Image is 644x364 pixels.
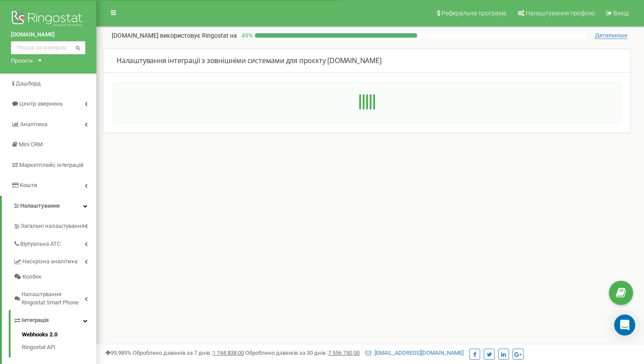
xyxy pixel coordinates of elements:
a: Налаштування Ringostat Smart Phone [13,285,96,311]
span: Кошти [20,182,37,188]
span: Mini CRM [19,141,42,148]
img: Ringostat logo [11,9,85,31]
span: Аналiтика [20,121,47,127]
span: Загальні налаштування [21,222,85,230]
span: Маркетплейс інтеграцій [19,162,84,168]
span: Інтеграція [21,317,49,325]
a: Налаштування [2,196,96,216]
a: Webhooks 2.0 [22,331,96,342]
span: 99,989% [105,350,131,356]
u: 7 556 750,00 [328,350,360,356]
span: Реферальна програма [442,10,506,17]
span: Центр звернень [19,100,63,107]
span: Дашборд [16,80,41,87]
span: Колбек [22,273,42,281]
div: Налаштування інтеграції з зовнішніми системами для проєкту [DOMAIN_NAME] [117,56,617,66]
a: Загальні налаштування [13,216,96,234]
span: використовує Ringostat на [160,32,237,39]
div: Open Intercom Messenger [614,315,635,336]
span: Вихід [613,10,629,17]
span: Налаштування профілю [526,10,595,17]
span: Детальніше [595,32,627,39]
a: Інтеграція [13,311,96,329]
u: 1 744 838,00 [212,350,244,356]
span: Оброблено дзвінків за 7 днів : [133,350,244,356]
a: [EMAIL_ADDRESS][DOMAIN_NAME] [365,350,464,356]
a: [DOMAIN_NAME] [11,31,85,39]
span: Віртуальна АТС [20,240,60,248]
a: Віртуальна АТС [13,234,96,252]
p: 49 % [237,31,255,40]
div: Проєкти [11,57,33,65]
a: Наскрізна аналітика [13,252,96,270]
span: Наскрізна аналітика [22,258,78,266]
input: Пошук за номером [11,41,85,54]
span: Оброблено дзвінків за 30 днів : [245,350,360,356]
span: Налаштування Ringostat Smart Phone [21,291,85,307]
span: Налаштування [20,202,60,209]
a: Ringostat API [22,341,96,352]
p: [DOMAIN_NAME] [112,31,237,40]
a: Колбек [13,269,96,285]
